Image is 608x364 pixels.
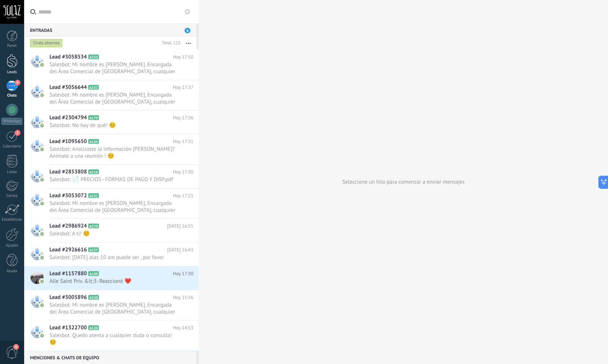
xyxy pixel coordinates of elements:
span: Hoy 17:37 [173,84,193,91]
div: Chats abiertos [30,39,63,48]
span: A120 [88,325,99,330]
span: Lead #1095650 [49,138,87,145]
span: Salesbot: Mi nombre es [PERSON_NAME], Encargada del Área Comercial de [GEOGRAPHIC_DATA], cualquie... [49,61,179,75]
span: Alle Saint Priv. &lt;3: Reaccionó ❤️ [49,278,179,285]
span: A216 [88,169,99,174]
span: A227 [88,247,99,252]
a: Lead #2304794 A179 Hoy 17:36 Salesbot: No hay de qué! ☺️ [24,110,199,134]
a: Lead #2986924 A229 [DATE] 16:55 Salesbot: A ti! ☺️ [24,219,199,242]
div: Listas [1,170,23,175]
span: Hoy 15:36 [173,294,193,301]
span: Lead #2304794 [49,114,87,121]
div: Ayuda [1,269,23,274]
div: Calendario [1,144,23,149]
span: A179 [88,115,99,120]
span: 2 [15,130,20,136]
span: Lead #3056644 [49,84,87,91]
span: Hoy 17:31 [173,138,193,145]
span: Lead #3058534 [49,53,87,61]
div: Correo [1,194,23,198]
img: com.amocrm.amocrmwa.svg [40,147,45,152]
span: 9 [184,28,190,33]
span: Salesbot: Quedo atenta a cualquier duda o consulta! ☺️ [49,332,179,346]
span: Hoy 17:30 [173,270,193,277]
span: Salesbot: Analizaste la información [PERSON_NAME]? Anímate a una reunión ! ☺️ [49,146,179,160]
img: com.amocrm.amocrmwa.svg [40,303,45,308]
a: Lead #3005896 A230 Hoy 15:36 Salesbot: Mi nombre es [PERSON_NAME], Encargada del Área Comercial d... [24,290,199,320]
div: Ajustes [1,243,23,248]
img: com.amocrm.amocrmwa.svg [40,177,45,182]
span: Hoy 17:25 [173,192,193,199]
span: Lead #1322700 [49,324,87,331]
span: A232 [88,85,99,90]
img: com.amocrm.amocrmwa.svg [40,255,45,260]
span: A229 [88,224,99,228]
span: Hoy 17:30 [173,168,193,176]
span: A104 [88,139,99,144]
span: A109 [88,271,99,276]
div: Estadísticas [1,217,23,222]
span: Lead #1157880 [49,270,87,277]
span: 9 [15,80,20,86]
div: Menciones & Chats de equipo [24,351,196,364]
a: Lead #1322700 A120 Hoy 14:53 Salesbot: Quedo atenta a cualquier duda o consulta! ☺️ [24,320,199,350]
img: com.amocrm.amocrmwa.svg [40,93,45,98]
span: Lead #2853808 [49,168,87,176]
span: [DATE] 16:43 [167,246,193,254]
img: com.amocrm.amocrmwa.svg [40,201,45,206]
span: Salesbot: Mi nombre es [PERSON_NAME], Encargada del Área Comercial de [GEOGRAPHIC_DATA], cualquie... [49,200,179,214]
span: A230 [88,295,99,300]
span: A233 [88,55,99,59]
span: Lead #3005896 [49,294,87,301]
img: com.amocrm.amocrmwa.svg [40,333,45,338]
div: Leads [1,70,23,75]
a: Lead #3056644 A232 Hoy 17:37 Salesbot: Mi nombre es [PERSON_NAME], Encargada del Área Comercial d... [24,80,199,110]
span: Salesbot: Mi nombre es [PERSON_NAME], Encargada del Área Comercial de [GEOGRAPHIC_DATA], cualquie... [49,301,179,315]
a: Lead #2926616 A227 [DATE] 16:43 Salesbot: [DATE] alas 10 am puede ser , por favor [24,243,199,266]
span: Salesbot: 📄 PRECIOS - FORMAS DE PAGO Y DISP.pdf [49,176,179,183]
img: com.amocrm.amocrmwa.svg [40,231,45,236]
span: Salesbot: A ti! ☺️ [49,230,179,237]
span: [DATE] 16:55 [167,222,193,230]
button: Más [180,37,196,50]
a: Lead #3058534 A233 Hoy 17:50 Salesbot: Mi nombre es [PERSON_NAME], Encargada del Área Comercial d... [24,50,199,80]
span: A231 [88,193,99,198]
img: com.amocrm.amocrmwa.svg [40,62,45,67]
div: WhatsApp [1,118,22,125]
span: Lead #2926616 [49,246,87,254]
span: Salesbot: [DATE] alas 10 am puede ser , por favor [49,254,179,261]
img: com.amocrm.amocrmwa.svg [40,123,45,128]
span: Hoy 17:50 [173,53,193,61]
span: Hoy 14:53 [173,324,193,331]
div: Entradas [24,23,196,37]
div: Panel [1,44,23,48]
a: Lead #1095650 A104 Hoy 17:31 Salesbot: Analizaste la información [PERSON_NAME]? Anímate a una reu... [24,134,199,164]
span: Lead #2986924 [49,222,87,230]
a: Lead #2853808 A216 Hoy 17:30 Salesbot: 📄 PRECIOS - FORMAS DE PAGO Y DISP.pdf [24,165,199,188]
span: Hoy 17:36 [173,114,193,121]
span: Salesbot: Mi nombre es [PERSON_NAME], Encargada del Área Comercial de [GEOGRAPHIC_DATA], cualquie... [49,91,179,105]
a: Lead #1157880 A109 Hoy 17:30 Alle Saint Priv. &lt;3: Reaccionó ❤️ [24,266,199,290]
div: Chats [1,93,23,98]
span: Salesbot: No hay de qué! ☺️ [49,122,179,129]
span: Lead #3053072 [49,192,87,199]
span: 4 [13,344,19,350]
div: Total: 115 [159,40,180,47]
img: com.amocrm.amocrmwa.svg [40,279,45,284]
a: Lead #3053072 A231 Hoy 17:25 Salesbot: Mi nombre es [PERSON_NAME], Encargada del Área Comercial d... [24,188,199,218]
